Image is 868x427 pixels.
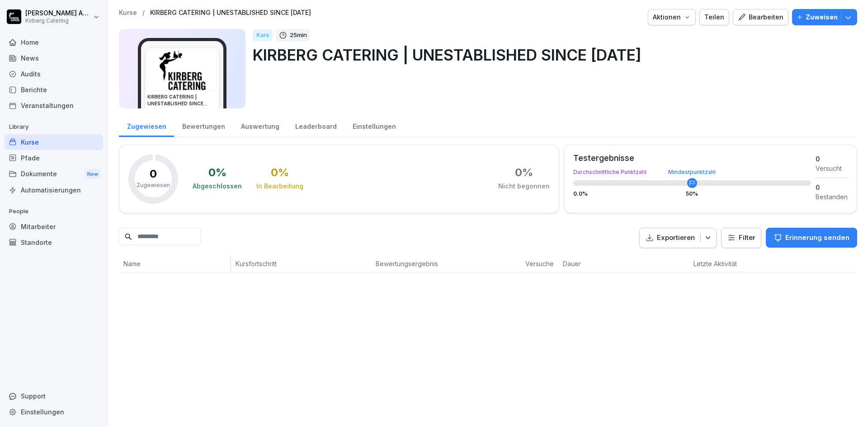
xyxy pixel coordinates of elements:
button: Zuweisen [792,9,857,25]
p: 0 [150,169,157,179]
a: Veranstaltungen [5,98,103,113]
div: Versucht [816,164,848,173]
div: Aktionen [653,12,691,22]
div: 0 % [208,167,226,178]
p: Kursfortschritt [236,259,367,268]
div: Durchschnittliche Punktzahl [573,169,811,175]
button: Erinnerung senden [766,228,857,248]
a: Bewertungen [174,114,233,137]
div: Dokumente [5,166,103,183]
p: Versuche [525,259,554,268]
button: Filter [722,228,761,248]
div: 50 % [686,191,698,197]
p: Bewertungsergebnis [376,259,516,268]
div: Bestanden [816,192,848,202]
a: News [5,50,103,66]
h3: KIRBERG CATERING | UNESTABLISHED SINCE [DATE] [147,94,217,107]
a: Home [5,34,103,50]
a: Leaderboard [287,114,344,137]
div: Abgeschlossen [193,182,242,191]
button: Bearbeiten [733,9,788,25]
p: Dauer [563,259,600,268]
a: Einstellungen [5,404,103,420]
a: Standorte [5,235,103,250]
div: Teilen [704,12,724,22]
button: Teilen [699,9,729,25]
div: 0.0 % [573,191,811,197]
a: Mitarbeiter [5,219,103,235]
div: 0 % [515,167,533,178]
a: Pfade [5,150,103,166]
p: Exportieren [657,233,695,243]
a: Zugewiesen [119,114,174,137]
button: Exportieren [639,228,717,248]
p: / [142,9,145,17]
div: 0 [816,154,848,164]
div: Nicht begonnen [498,182,550,191]
p: Kirberg Catering [25,18,91,24]
div: Mindestpunktzahl [668,169,716,175]
a: Automatisierungen [5,182,103,198]
p: [PERSON_NAME] Adamy [25,9,91,17]
a: KIRBERG CATERING | UNESTABLISHED SINCE [DATE] [150,9,311,17]
div: Kurs [253,29,273,41]
p: Erinnerung senden [785,233,849,243]
p: People [5,204,103,219]
div: Support [5,388,103,404]
a: DokumenteNew [5,166,103,183]
p: Library [5,120,103,134]
p: Letzte Aktivität [693,259,755,268]
img: i46egdugay6yxji09ovw546p.png [148,51,217,90]
div: Testergebnisse [573,154,811,162]
a: Audits [5,66,103,82]
p: Name [123,259,226,268]
div: New [85,169,100,179]
button: Aktionen [648,9,696,25]
a: Berichte [5,82,103,98]
div: Filter [727,233,755,242]
a: Auswertung [233,114,287,137]
div: Bearbeiten [738,12,783,22]
div: In Bearbeitung [256,182,303,191]
p: Zugewiesen [137,181,170,189]
div: 0 % [271,167,289,178]
p: Zuweisen [806,12,838,22]
p: KIRBERG CATERING | UNESTABLISHED SINCE [DATE] [253,43,850,66]
a: Kurse [5,134,103,150]
div: 0 [816,183,848,192]
a: Einstellungen [344,114,404,137]
p: 25 min [290,31,307,40]
a: Kurse [119,9,137,17]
